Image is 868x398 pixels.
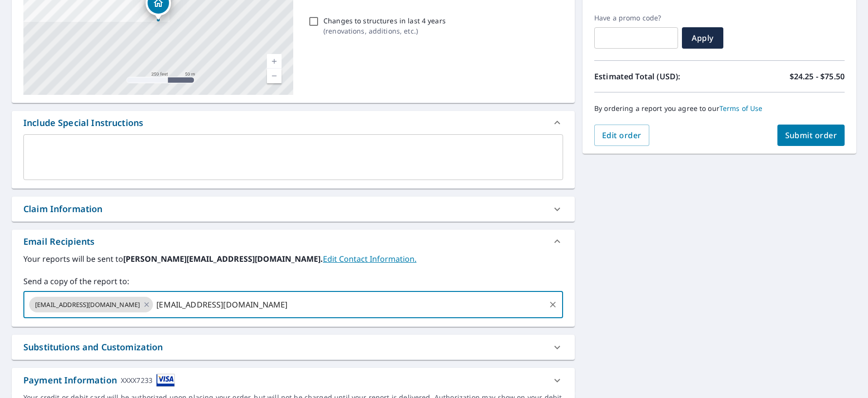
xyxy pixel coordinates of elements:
[12,111,575,134] div: Include Special Instructions
[594,125,649,146] button: Edit order
[29,297,153,312] div: [EMAIL_ADDRESS][DOMAIN_NAME]
[267,69,282,83] a: Current Level 17, Zoom Out
[594,71,719,82] p: Estimated Total (USD):
[12,197,575,221] div: Claim Information
[156,374,175,387] img: cardImage
[719,104,763,113] a: Terms of Use
[12,335,575,360] div: Substitutions and Customization
[23,275,563,287] label: Send a copy of the report to:
[23,116,143,129] div: Include Special Instructions
[23,235,94,248] div: Email Recipients
[121,374,152,387] div: XXXX7233
[23,253,563,265] label: Your reports will be sent to
[546,298,560,311] button: Clear
[790,71,845,82] p: $24.25 - $75.50
[23,202,103,216] div: Claim Information
[23,341,163,354] div: Substitutions and Customization
[323,16,446,26] p: Changes to structures in last 4 years
[123,253,323,264] b: [PERSON_NAME][EMAIL_ADDRESS][DOMAIN_NAME].
[785,130,837,141] span: Submit order
[323,26,446,36] p: ( renovations, additions, etc. )
[12,368,575,393] div: Payment InformationXXXX7233cardImage
[777,125,845,146] button: Submit order
[23,374,175,387] div: Payment Information
[323,253,416,264] a: EditContactInfo
[690,33,716,43] span: Apply
[602,130,642,141] span: Edit order
[12,230,575,253] div: Email Recipients
[682,27,723,49] button: Apply
[267,54,282,69] a: Current Level 17, Zoom In
[29,300,146,309] span: [EMAIL_ADDRESS][DOMAIN_NAME]
[594,104,845,113] p: By ordering a report you agree to our
[594,14,678,22] label: Have a promo code?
